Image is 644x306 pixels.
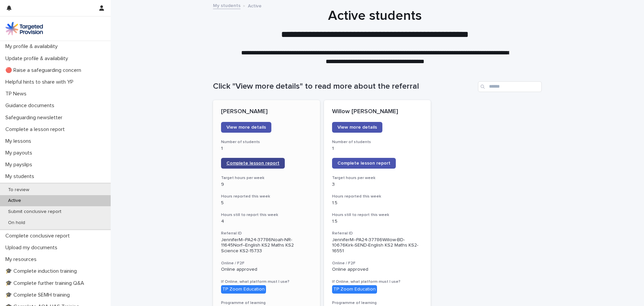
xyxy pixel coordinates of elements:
h3: Target hours per week [221,175,312,181]
p: 🎓 Complete further training Q&A [3,280,90,287]
h3: Hours still to report this week [221,212,312,218]
p: Active [3,198,26,204]
h3: Referral ID [221,231,312,236]
p: 1.5 [332,200,423,206]
p: Safeguarding newsletter [3,115,68,121]
p: Willow [PERSON_NAME] [332,108,423,116]
h3: Programme of learning [332,300,423,306]
p: My profile & availability [3,43,63,50]
p: My payouts [3,150,38,156]
p: 🎓 Complete induction training [3,268,82,274]
h3: Hours reported this week [332,194,423,199]
p: 3 [332,182,423,187]
p: To review [3,187,35,193]
span: View more details [226,125,266,130]
h3: Hours still to report this week [332,212,423,218]
p: 🔴 Raise a safeguarding concern [3,67,87,74]
p: 1 [332,146,423,151]
p: My lessons [3,138,37,144]
p: 1 [221,146,312,151]
p: [PERSON_NAME] [221,108,312,116]
p: 🎓 Complete SEMH training [3,292,75,298]
h3: Number of students [221,139,312,145]
p: On hold [3,220,31,226]
h3: Hours reported this week [221,194,312,199]
p: JenniferM--PA24-37786Noah-NR-11645Norf--English KS2 Maths KS2 Science KS2-15733 [221,237,312,254]
h3: If Online, what platform must I use? [221,279,312,285]
h3: Online / F2F [221,261,312,266]
p: Guidance documents [3,102,60,109]
h3: Referral ID [332,231,423,236]
p: Upload my documents [3,245,63,251]
p: 1.5 [332,219,423,224]
a: Complete lesson report [221,158,285,169]
h3: Target hours per week [332,175,423,181]
p: Complete a lesson report [3,126,70,133]
p: 4 [221,219,312,224]
p: 9 [221,182,312,187]
p: Online approved [221,267,312,272]
p: Complete conclusive report [3,233,75,239]
span: View more details [337,125,377,130]
h3: If Online, what platform must I use? [332,279,423,285]
span: Complete lesson report [226,161,279,166]
p: Active [248,2,262,9]
h1: Click "View more details" to read more about the referral [213,82,475,91]
h1: Active students [211,8,539,24]
a: View more details [332,122,382,133]
input: Search [478,81,542,92]
p: Submit conclusive report [3,209,67,215]
div: TP Zoom Education [221,285,266,294]
h3: Programme of learning [221,300,312,306]
p: My payslips [3,162,38,168]
p: My students [3,173,40,180]
a: Complete lesson report [332,158,396,169]
span: Complete lesson report [337,161,390,166]
h3: Online / F2F [332,261,423,266]
p: TP News [3,91,32,97]
p: Update profile & availability [3,55,73,62]
h3: Number of students [332,139,423,145]
p: JenniferM--PA24-37786Willow-BD-10676Kirk-SEND-English KS2 Maths KS2-16551 [332,237,423,254]
img: M5nRWzHhSzIhMunXDL62 [5,22,43,35]
a: My students [213,1,240,9]
p: My resources [3,256,42,263]
p: 5 [221,200,312,206]
a: View more details [221,122,271,133]
div: TP Zoom Education [332,285,377,294]
p: Online approved [332,267,423,272]
p: Helpful hints to share with YP [3,79,79,85]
